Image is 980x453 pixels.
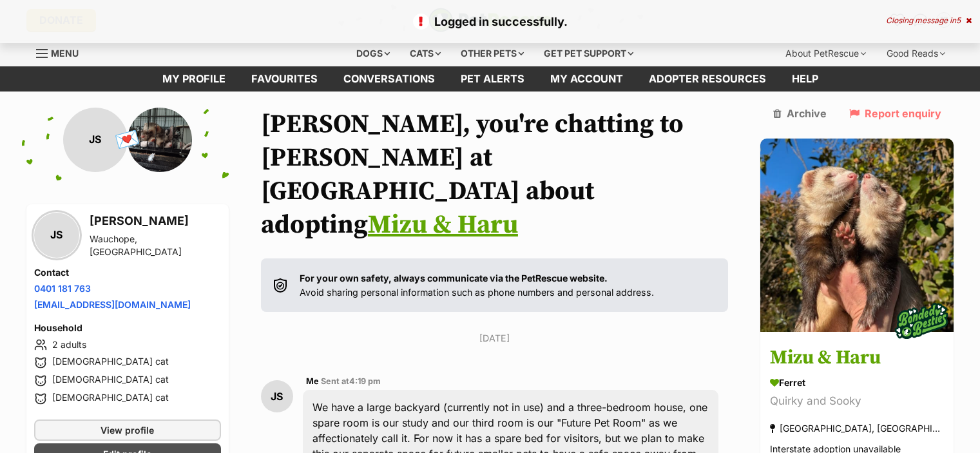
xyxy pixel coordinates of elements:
span: Sent at [321,376,381,386]
h1: [PERSON_NAME], you're chatting to [PERSON_NAME] at [GEOGRAPHIC_DATA] about adopting [261,108,729,242]
a: Help [779,66,831,92]
div: About PetRescue [776,41,875,66]
div: Good Reads [878,41,954,66]
div: JS [261,380,293,412]
div: Cats [401,41,450,66]
span: 4:19 pm [349,376,381,386]
div: Wauchope, [GEOGRAPHIC_DATA] [90,233,221,258]
div: Other pets [452,41,533,66]
strong: For your own safety, always communicate via the PetRescue website. [300,273,608,284]
a: My profile [149,66,238,92]
div: Closing message in [886,16,972,25]
a: Archive [773,108,827,119]
p: Logged in successfully. [13,13,967,30]
h3: Mizu & Haru [770,343,944,372]
a: Mizu & Haru [368,209,518,241]
span: View profile [101,423,154,437]
h3: [PERSON_NAME] [90,212,221,230]
div: JS [34,213,79,258]
div: Ferret [770,376,944,389]
a: Report enquiry [849,108,941,119]
p: [DATE] [261,331,729,345]
a: Menu [36,41,88,64]
a: Adopter resources [636,66,779,92]
a: View profile [34,419,221,441]
li: [DEMOGRAPHIC_DATA] cat [34,391,221,407]
a: My account [537,66,636,92]
img: Pocket Pet Sanctuary profile pic [128,108,192,172]
a: Pet alerts [448,66,537,92]
div: Quirky and Sooky [770,392,944,410]
div: Dogs [347,41,399,66]
span: 5 [956,15,961,25]
h4: Household [34,322,221,334]
div: JS [63,108,128,172]
img: bonded besties [889,289,954,353]
img: Mizu & Haru [760,139,954,332]
p: Avoid sharing personal information such as phone numbers and personal address. [300,271,654,299]
a: [EMAIL_ADDRESS][DOMAIN_NAME] [34,299,191,310]
div: [GEOGRAPHIC_DATA], [GEOGRAPHIC_DATA] [770,419,944,437]
a: 0401 181 763 [34,283,91,294]
li: [DEMOGRAPHIC_DATA] cat [34,373,221,389]
span: 💌 [113,126,142,153]
div: Get pet support [535,41,642,66]
a: conversations [331,66,448,92]
span: Menu [51,48,79,59]
li: 2 adults [34,337,221,352]
h4: Contact [34,266,221,279]
li: [DEMOGRAPHIC_DATA] cat [34,355,221,371]
a: Favourites [238,66,331,92]
span: Me [306,376,319,386]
